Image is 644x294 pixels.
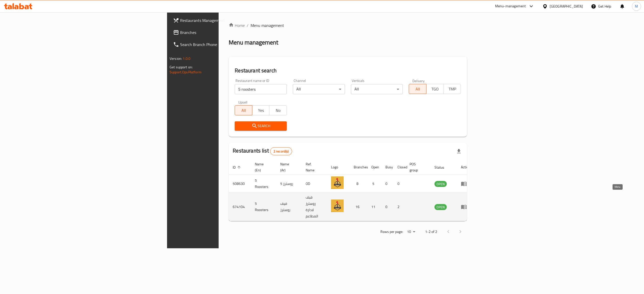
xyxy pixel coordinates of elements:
[276,175,302,193] td: 5 روسترز
[327,160,350,175] th: Logo
[367,175,381,193] td: 5
[434,204,447,210] span: OPEN
[252,105,270,115] button: Yes
[434,164,451,170] span: Status
[169,38,275,51] a: Search Branch Phone
[331,200,344,212] img: 5 Roosters
[233,147,292,155] h2: Restaurants list
[270,147,292,155] div: Total records count
[446,85,459,93] span: TMP
[367,193,381,221] td: 11
[412,79,425,82] label: Delivery
[393,193,406,221] td: 2
[381,193,393,221] td: 0
[380,229,403,235] p: Rows per page:
[409,84,426,94] button: All
[443,84,461,94] button: TMP
[270,149,292,154] span: 2 record(s)
[169,26,275,38] a: Branches
[229,160,474,221] table: enhanced table
[302,193,327,221] td: فيف روسترز لادارة المطاعم
[180,17,271,23] span: Restaurants Management
[255,161,270,173] span: Name (En)
[351,84,403,94] div: All
[235,105,252,115] button: All
[183,55,190,62] span: 1.0.0
[239,123,283,129] span: Search
[457,160,474,175] th: Action
[428,85,442,93] span: TGO
[235,84,287,94] input: Search for restaurant name or ID..
[254,107,268,114] span: Yes
[426,84,444,94] button: TGO
[170,55,182,62] span: Version:
[411,85,424,93] span: All
[350,175,367,193] td: 8
[453,145,465,157] div: Export file
[635,4,638,9] span: M
[367,160,381,175] th: Open
[271,107,285,114] span: No
[350,160,367,175] th: Branches
[393,160,406,175] th: Closed
[293,84,345,94] div: All
[495,3,526,9] div: Menu-management
[169,14,275,26] a: Restaurants Management
[170,69,202,75] a: Support.OpsPlatform
[302,175,327,193] td: OD
[405,228,417,236] div: Rows per page:
[180,29,271,35] span: Branches
[276,193,302,221] td: فيف روسترز
[306,161,321,173] span: Ref. Name
[331,176,344,189] img: 5 Roosters
[550,4,583,9] div: [GEOGRAPHIC_DATA]
[381,175,393,193] td: 0
[350,193,367,221] td: 16
[280,161,296,173] span: Name (Ar)
[180,41,271,47] span: Search Branch Phone
[170,64,193,70] span: Get support on:
[238,100,248,104] label: Upsell
[434,204,447,210] div: OPEN
[434,181,447,187] span: OPEN
[461,181,470,187] div: Menu
[393,175,406,193] td: 0
[237,107,250,114] span: All
[235,121,287,131] button: Search
[381,160,393,175] th: Busy
[229,22,467,28] nav: breadcrumb
[425,229,437,235] p: 1-2 of 2
[269,105,287,115] button: No
[410,161,424,173] span: POS group
[235,67,461,74] h2: Restaurant search
[233,164,242,170] span: ID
